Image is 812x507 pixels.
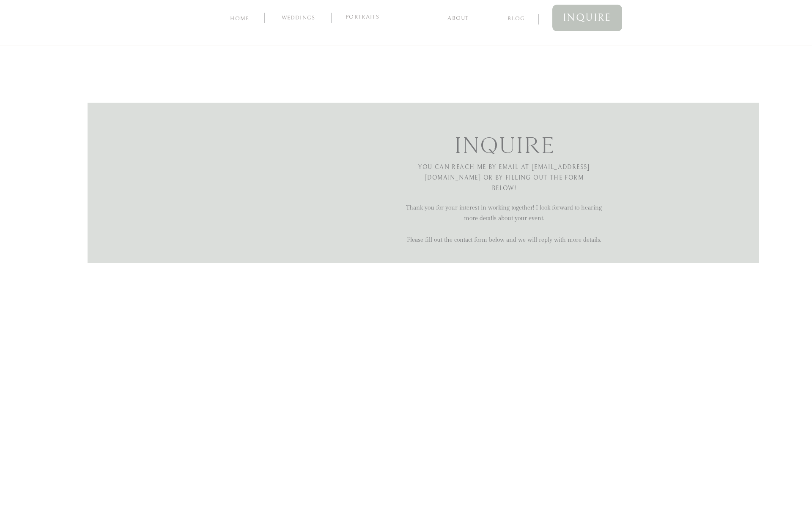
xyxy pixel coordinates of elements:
h2: You can reach me by email at [EMAIL_ADDRESS][DOMAIN_NAME] or by filling out the form below! [417,162,591,194]
a: inquire [552,5,622,31]
a: blog [500,14,533,22]
p: Thank you for your interest in working together! I look forward to hearing more details about you... [405,203,603,297]
a: about [438,14,478,22]
a: Weddings [276,15,321,23]
span: inquire [563,9,612,27]
a: home [228,14,251,22]
a: Portraits [342,14,383,22]
h2: inquire [442,132,566,157]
